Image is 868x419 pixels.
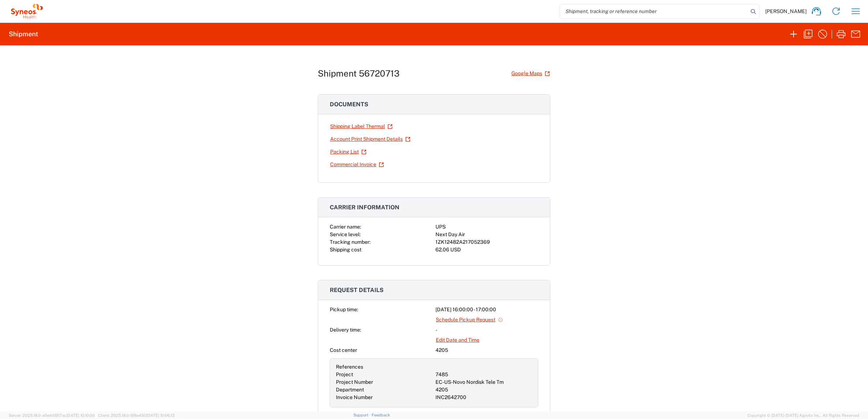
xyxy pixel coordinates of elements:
[9,413,95,418] span: Server: 2025.18.0-a0edd1917ac
[318,68,399,79] h1: Shipment 56720713
[9,30,38,38] h2: Shipment
[330,158,384,171] a: Commercial Invoice
[330,204,399,211] span: Carrier information
[98,413,175,418] span: Client: 2025.18.0-198a450
[560,4,748,18] input: Shipment, tracking or reference number
[511,67,550,80] a: Google Maps
[435,238,538,246] div: 1ZK12482A217052369
[330,347,357,353] span: Cost center
[747,412,859,419] span: Copyright © [DATE]-[DATE] Agistix Inc., All Rights Reserved
[435,223,538,231] div: UPS
[330,239,370,245] span: Tracking number:
[336,378,433,386] div: Project Number
[330,247,361,252] span: Shipping cost
[435,306,538,313] div: [DATE] 16:00:00 - 17:00:00
[330,327,361,333] span: Delivery time:
[330,307,358,312] span: Pickup time:
[336,371,433,378] div: Project
[435,246,538,254] div: 62.06 USD
[336,386,433,394] div: Department
[353,413,372,417] a: Support
[336,394,433,401] div: Invoice Number
[330,133,411,145] a: Account Print Shipment Details
[435,394,532,401] div: INC2642700
[435,326,538,334] div: -
[330,287,384,293] span: Request details
[330,120,393,133] a: Shipping Label Thermal
[435,334,480,346] a: Edit Date and Time
[330,231,361,237] span: Service level:
[435,346,538,354] div: 4205
[330,145,367,158] a: Packing List
[66,413,95,418] span: [DATE] 10:10:00
[372,413,390,417] a: Feedback
[336,364,363,370] span: References
[330,101,368,108] span: Documents
[435,371,532,378] div: 7485
[146,413,175,418] span: [DATE] 10:06:13
[435,313,503,326] a: Schedule Pickup Request
[435,231,538,238] div: Next Day Air
[330,224,361,230] span: Carrier name:
[435,378,532,386] div: EC-US-Novo Nordisk Tele Tm
[435,386,532,394] div: 4205
[765,8,807,15] span: [PERSON_NAME]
